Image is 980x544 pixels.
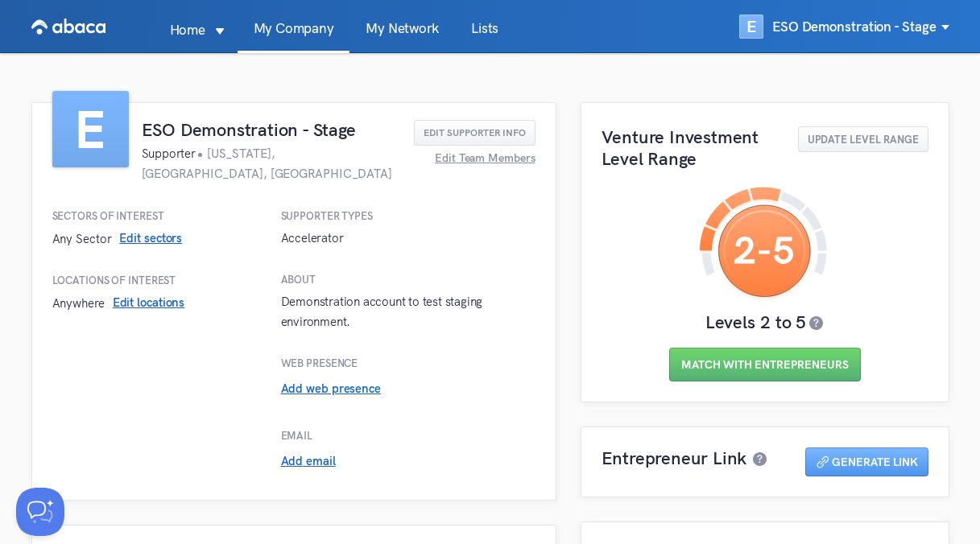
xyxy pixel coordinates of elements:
button: Edit locations [113,292,185,313]
h4: Locations of Interest [52,274,265,286]
span: Edit locations [113,295,185,311]
span: E [52,91,129,167]
h2: Entrepreneur Link [602,447,747,469]
img: Icon - level-range-graph/level-2-5 [695,171,834,311]
span: Any Sector [52,231,112,246]
span: Add email [281,455,336,468]
div: EESO Demonstration - Stage [739,6,949,47]
h2: ESO Demonstration - Stage [142,119,401,141]
span: Anywhere [52,295,105,311]
h2: Venture Investment Level Range [602,126,778,170]
span: [US_STATE], [GEOGRAPHIC_DATA], [GEOGRAPHIC_DATA] [142,146,392,181]
button: Edit Team Members [435,146,535,171]
button: Add email [281,447,336,476]
a: My Network [349,22,455,52]
button: Update Level Range [798,126,928,152]
span: E [739,14,763,39]
img: VIRAL Logo [31,14,105,39]
a: Lists [455,22,515,52]
button: Match With Entrepreneurs [669,348,861,381]
span: Edit sectors [119,230,182,246]
h4: Email [281,429,510,442]
h4: Supporter Types [281,209,510,222]
h4: Sectors of Interest [52,209,265,222]
h4: Web presence [281,356,510,369]
h3: Supporter [142,143,401,183]
iframe: Help Scout Beacon - Open [16,488,64,536]
div: Demonstration account to test staging environment. [281,291,510,332]
span: Edit Team Members [435,153,535,163]
p: Home [154,19,221,41]
a: My Company [238,22,350,52]
button: Edit sectors [119,228,182,249]
span: Add web presence [281,382,381,395]
button: Icon - link--whiteGenerate Link [805,447,928,476]
button: Add web presence [281,375,381,404]
button: Edit Supporter Info [414,120,535,146]
h4: About [281,273,510,286]
div: Accelerator [281,228,510,248]
span: ESO Demonstration - Stage [772,19,949,35]
h3: Levels 2 to 5 [602,311,928,332]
